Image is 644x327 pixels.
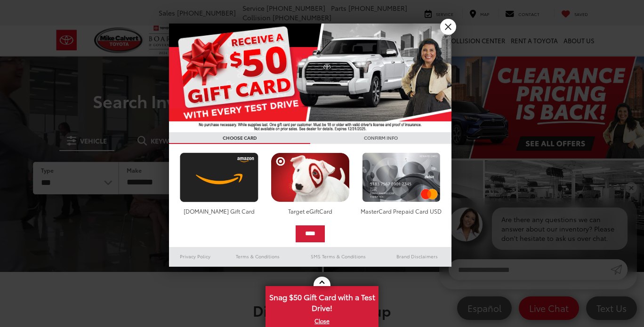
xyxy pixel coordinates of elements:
h3: CONFIRM INFO [310,132,451,144]
img: mastercard.png [360,152,443,202]
div: MasterCard Prepaid Card USD [360,207,443,215]
span: Snag $50 Gift Card with a Test Drive! [266,287,378,316]
a: Privacy Policy [169,251,222,262]
img: 55838_top_625864.jpg [169,24,451,132]
div: [DOMAIN_NAME] Gift Card [177,207,261,215]
a: Terms & Conditions [222,251,294,262]
img: targetcard.png [268,152,352,202]
h3: CHOOSE CARD [169,132,310,144]
img: amazoncard.png [177,152,261,202]
a: Brand Disclaimers [383,251,451,262]
a: SMS Terms & Conditions [294,251,383,262]
div: Target eGiftCard [268,207,352,215]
